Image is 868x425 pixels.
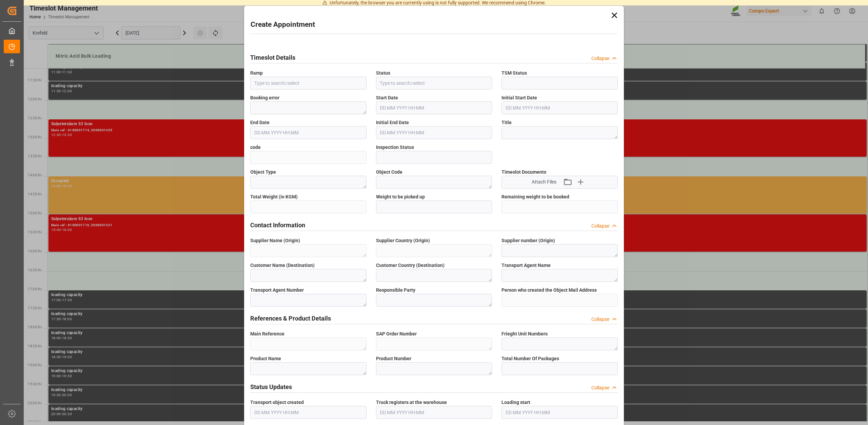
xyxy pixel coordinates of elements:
span: Responsible Party [376,287,415,294]
span: Remaining weight to be booked [501,193,569,200]
span: Customer Name (Destination) [250,262,315,269]
h2: Contact Information [250,220,305,230]
span: Customer Country (Destination) [376,262,445,269]
span: Timeslot Documents [501,169,546,176]
span: Object Type [250,169,276,176]
span: Person who created the Object Mail Address [501,287,597,294]
input: DD.MM.YYYY HH:MM [376,406,492,419]
input: DD.MM.YYYY HH:MM [376,101,492,114]
span: Attach Files [532,178,556,186]
span: Title [501,119,512,126]
div: Collapse [591,316,609,323]
span: End Date [250,119,270,126]
input: Type to search/select [376,77,492,90]
h2: References & Product Details [250,314,331,323]
span: Ramp [250,70,263,77]
span: Frieght Unit Numbers [501,330,548,337]
input: DD.MM.YYYY HH:MM [501,406,618,419]
div: Collapse [591,384,609,391]
div: Collapse [591,55,609,62]
h2: Create Appointment [251,19,315,30]
span: Total Number Of Packages [501,355,559,362]
input: DD.MM.YYYY HH:MM [250,126,367,139]
span: Transport Agent Number [250,287,304,294]
span: Object Code [376,169,402,176]
span: Status [376,70,390,77]
span: Initial End Date [376,119,409,126]
span: Main Reference [250,330,284,337]
span: Supplier Name (Origin) [250,237,300,244]
span: Supplier Country (Origin) [376,237,430,244]
input: DD.MM.YYYY HH:MM [501,101,618,114]
span: Supplier number (Origin) [501,237,555,244]
span: Loading start [501,399,530,406]
span: Weight to be picked up [376,193,425,200]
h2: Status Updates [250,382,292,391]
h2: Timeslot Details [250,53,295,62]
span: Inspection Status [376,144,414,151]
span: Booking error [250,94,279,101]
span: TSM Status [501,70,527,77]
span: Product Number [376,355,411,362]
span: Truck registers at the warehouse [376,399,447,406]
div: Collapse [591,223,609,230]
input: DD.MM.YYYY HH:MM [376,126,492,139]
span: Total Weight (in KGM) [250,193,298,200]
input: DD.MM.YYYY HH:MM [250,406,367,419]
span: Product Name [250,355,281,362]
span: Transport Agent Name [501,262,551,269]
span: code [250,144,261,151]
span: Transport object created [250,399,304,406]
span: Start Date [376,94,398,101]
span: SAP Order Number [376,330,417,337]
input: Type to search/select [250,77,367,90]
span: Initial Start Date [501,94,537,101]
